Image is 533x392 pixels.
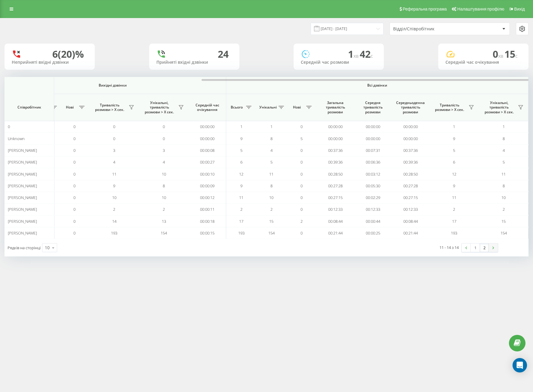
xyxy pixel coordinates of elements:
[300,136,303,141] span: 5
[301,60,377,65] div: Середній час розмови
[270,183,273,188] span: 8
[513,358,527,372] div: Open Intercom Messenger
[73,183,75,188] span: 0
[316,192,354,204] td: 00:27:15
[453,207,455,212] span: 2
[503,159,505,165] span: 5
[498,53,504,59] span: хв
[452,195,456,200] span: 11
[439,244,459,250] div: 11 - 14 з 14
[112,219,116,224] span: 14
[515,53,518,59] span: c
[111,230,117,236] span: 193
[45,245,50,251] div: 10
[8,219,37,224] span: [PERSON_NAME]
[453,124,455,129] span: 1
[113,124,115,129] span: 0
[240,124,242,129] span: 1
[193,103,221,112] span: Середній час очікування
[163,136,165,141] span: 0
[240,148,242,153] span: 5
[8,230,37,236] span: [PERSON_NAME]
[270,148,273,153] span: 4
[189,204,226,215] td: 00:00:11
[189,156,226,168] td: 00:00:27
[501,195,506,200] span: 10
[239,171,243,177] span: 12
[189,133,226,144] td: 00:00:00
[360,47,373,60] span: 42
[300,183,303,188] span: 0
[316,180,354,192] td: 00:27:28
[270,124,273,129] span: 1
[229,105,244,110] span: Всього
[189,227,226,239] td: 00:00:15
[163,159,165,165] span: 4
[8,183,37,188] span: [PERSON_NAME]
[113,136,115,141] span: 0
[239,219,243,224] span: 17
[392,180,429,192] td: 00:27:28
[8,124,10,129] span: 0
[112,171,116,177] span: 11
[62,105,77,110] span: Нові
[480,243,489,252] a: 2
[354,216,392,227] td: 00:00:44
[316,168,354,180] td: 00:28:50
[316,133,354,144] td: 00:00:00
[300,124,303,129] span: 0
[8,148,37,153] span: [PERSON_NAME]
[289,105,304,110] span: Нові
[163,124,165,129] span: 0
[316,145,354,156] td: 00:37:36
[239,195,243,200] span: 11
[501,230,507,236] span: 154
[471,243,480,252] a: 1
[453,159,455,165] span: 6
[142,100,177,115] span: Унікальні, тривалість розмови > Х сек.
[218,48,229,60] div: 24
[12,60,88,65] div: Неприйняті вхідні дзвінки
[73,148,75,153] span: 0
[396,100,425,115] span: Середньоденна тривалість розмови
[52,48,84,60] div: 6 (20)%
[392,227,429,239] td: 00:21:44
[189,180,226,192] td: 00:00:09
[10,105,49,110] span: Співробітник
[8,245,41,250] span: Рядків на сторінці
[189,145,226,156] td: 00:00:08
[503,124,505,129] span: 1
[270,136,273,141] span: 8
[156,60,232,65] div: Прийняті вхідні дзвінки
[189,121,226,133] td: 00:00:00
[300,195,303,200] span: 0
[189,216,226,227] td: 00:00:18
[453,136,455,141] span: 9
[354,192,392,204] td: 00:02:29
[73,207,75,212] span: 0
[359,100,387,115] span: Середня тривалість розмови
[300,219,303,224] span: 2
[73,159,75,165] span: 0
[8,136,25,141] span: Unknown
[8,207,37,212] span: [PERSON_NAME]
[240,136,242,141] span: 9
[240,159,242,165] span: 6
[269,171,273,177] span: 11
[113,159,115,165] span: 4
[163,207,165,212] span: 2
[113,148,115,153] span: 3
[354,121,392,133] td: 00:00:00
[493,47,504,60] span: 0
[316,204,354,215] td: 00:12:33
[503,183,505,188] span: 8
[503,207,505,212] span: 2
[316,121,354,133] td: 00:00:00
[445,60,521,65] div: Середній час очікування
[73,171,75,177] span: 0
[163,183,165,188] span: 8
[112,195,116,200] span: 10
[92,103,127,112] span: Тривалість розмови > Х сек.
[354,133,392,144] td: 00:00:00
[269,195,273,200] span: 10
